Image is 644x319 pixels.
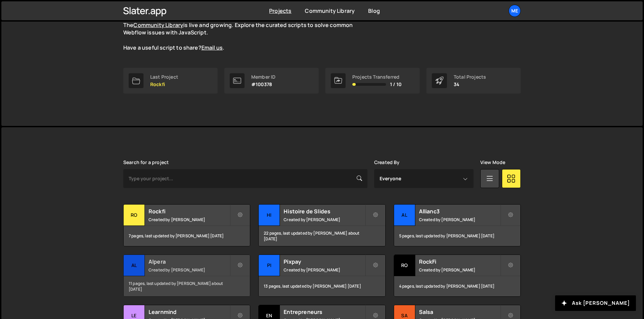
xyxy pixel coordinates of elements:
h2: Allianc3 [419,208,500,215]
div: Total Projects [454,74,486,80]
label: Search for a project [123,160,169,165]
div: Projects Transferred [352,74,401,80]
h2: Pixpay [284,258,365,265]
h2: Salsa [419,308,500,316]
p: The is live and growing. Explore the curated scripts to solve common Webflow issues with JavaScri... [123,21,366,52]
a: Al Allianc3 Created by [PERSON_NAME] 5 pages, last updated by [PERSON_NAME] [DATE] [394,204,521,246]
label: View Mode [480,160,505,165]
p: Rockfi [150,82,178,87]
div: Pi [259,255,280,276]
span: 1 / 10 [390,82,401,87]
a: Me [509,5,521,17]
div: Al [394,205,415,226]
a: Projects [269,7,291,15]
a: Blog [368,7,380,15]
a: Pi Pixpay Created by [PERSON_NAME] 13 pages, last updated by [PERSON_NAME] [DATE] [258,255,385,297]
small: Created by [PERSON_NAME] [149,267,230,273]
div: 13 pages, last updated by [PERSON_NAME] [DATE] [259,276,385,296]
p: 34 [454,82,486,87]
h2: Learnmind [149,308,230,316]
small: Created by [PERSON_NAME] [149,217,230,222]
div: Al [124,255,145,276]
div: 4 pages, last updated by [PERSON_NAME] [DATE] [394,276,520,296]
small: Created by [PERSON_NAME] [419,217,500,222]
h2: Alpera [149,258,230,265]
input: Type your project... [123,169,367,188]
div: Ro [394,255,415,276]
small: Created by [PERSON_NAME] [284,267,365,273]
div: Hi [259,205,280,226]
small: Created by [PERSON_NAME] [284,217,365,222]
h2: RockFi [419,258,500,265]
a: Community Library [305,7,355,15]
a: Ro Rockfi Created by [PERSON_NAME] 7 pages, last updated by [PERSON_NAME] [DATE] [123,204,250,246]
div: Member ID [251,74,276,80]
a: Community Library [133,21,183,29]
div: 22 pages, last updated by [PERSON_NAME] about [DATE] [259,226,385,246]
div: Ro [124,205,145,226]
h2: Histoire de Slides [284,208,365,215]
a: Last Project Rockfi [123,68,218,94]
a: Hi Histoire de Slides Created by [PERSON_NAME] 22 pages, last updated by [PERSON_NAME] about [DATE] [258,204,385,246]
div: 7 pages, last updated by [PERSON_NAME] [DATE] [124,226,250,246]
label: Created By [374,160,400,165]
p: #100378 [251,82,276,87]
div: Last Project [150,74,178,80]
h2: Entrepreneurs [284,308,365,316]
div: 5 pages, last updated by [PERSON_NAME] [DATE] [394,226,520,246]
a: Ro RockFi Created by [PERSON_NAME] 4 pages, last updated by [PERSON_NAME] [DATE] [394,255,521,297]
h2: Rockfi [149,208,230,215]
button: Ask [PERSON_NAME] [555,295,636,311]
div: 11 pages, last updated by [PERSON_NAME] about [DATE] [124,276,250,296]
a: Al Alpera Created by [PERSON_NAME] 11 pages, last updated by [PERSON_NAME] about [DATE] [123,255,250,297]
small: Created by [PERSON_NAME] [419,267,500,273]
a: Email us [201,44,223,51]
